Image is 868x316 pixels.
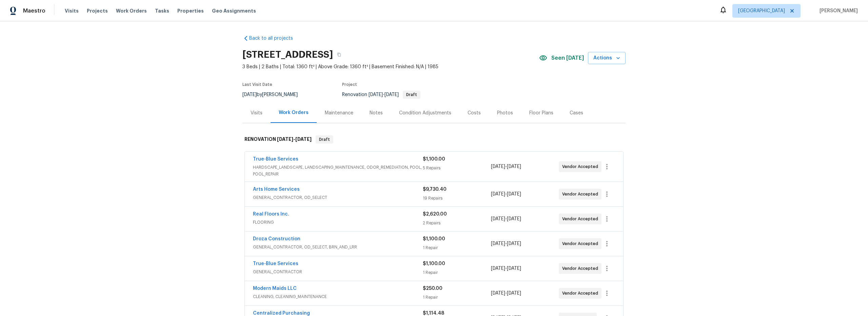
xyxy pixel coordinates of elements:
span: - [491,216,521,222]
a: Centralized Purchasing [253,311,310,316]
div: 2 Repairs [423,220,491,226]
span: GENERAL_CONTRACTOR [253,268,423,275]
span: Properties [177,7,204,14]
div: Maintenance [325,110,353,116]
span: Work Orders [116,7,147,14]
span: Draft [316,136,333,143]
span: - [277,137,312,142]
span: [PERSON_NAME] [817,7,858,14]
span: [DATE] [507,291,521,296]
div: Notes [370,110,383,116]
span: $1,114.48 [423,311,444,316]
span: Tasks [155,8,169,13]
span: - [491,265,521,272]
h2: [STREET_ADDRESS] [242,51,333,58]
div: 5 Repairs [423,165,491,171]
a: Real Floors Inc. [253,212,289,217]
span: GENERAL_CONTRACTOR, OD_SELECT, BRN_AND_LRR [253,244,423,250]
div: 1 Repair [423,244,491,251]
a: Droza Construction [253,237,300,241]
span: [DATE] [369,92,383,97]
span: - [491,163,521,170]
div: Cases [570,110,583,116]
span: [DATE] [491,164,505,169]
span: $250.00 [423,286,442,291]
span: [DATE] [384,92,399,97]
div: 19 Repairs [423,195,491,202]
span: Vendor Accepted [562,216,601,222]
span: Actions [593,54,620,62]
span: [DATE] [277,137,293,142]
h6: RENOVATION [244,135,312,144]
span: $1,100.00 [423,261,445,266]
span: - [491,290,521,297]
span: $9,730.40 [423,187,447,192]
a: Arts Home Services [253,187,300,192]
span: [DATE] [507,164,521,169]
span: [DATE] [491,266,505,271]
span: Visits [65,7,79,14]
span: [DATE] [507,241,521,246]
span: [DATE] [491,291,505,296]
span: FLOORING [253,219,423,226]
span: Vendor Accepted [562,265,601,272]
span: $1,100.00 [423,237,445,241]
div: Photos [497,110,513,116]
span: [DATE] [507,217,521,221]
span: Project [342,82,357,87]
div: by [PERSON_NAME] [242,91,306,99]
div: Condition Adjustments [399,110,451,116]
span: [DATE] [491,217,505,221]
span: - [491,191,521,198]
span: Draft [403,93,420,97]
span: [DATE] [295,137,312,142]
span: [DATE] [242,92,257,97]
span: HARDSCAPE_LANDSCAPE, LANDSCAPING_MAINTENANCE, ODOR_REMEDIATION, POOL, POOL_REPAIR [253,164,423,178]
span: GENERAL_CONTRACTOR, OD_SELECT [253,194,423,201]
a: True-Blue Services [253,157,298,162]
div: RENOVATION [DATE]-[DATE]Draft [242,129,626,150]
div: Work Orders [279,109,309,116]
a: True-Blue Services [253,261,298,266]
span: [DATE] [491,241,505,246]
div: Costs [468,110,481,116]
span: 3 Beds | 2 Baths | Total: 1360 ft² | Above Grade: 1360 ft² | Basement Finished: N/A | 1985 [242,63,539,70]
span: Geo Assignments [212,7,256,14]
span: Renovation [342,92,420,97]
span: $2,620.00 [423,212,447,217]
span: [DATE] [491,192,505,197]
div: 1 Repair [423,269,491,276]
a: Back to all projects [242,35,308,42]
span: CLEANING, CLEANING_MAINTENANCE [253,293,423,300]
span: Vendor Accepted [562,290,601,297]
span: Seen [DATE] [551,55,584,61]
span: [GEOGRAPHIC_DATA] [738,7,785,14]
button: Copy Address [333,49,345,61]
div: Floor Plans [529,110,553,116]
span: Vendor Accepted [562,163,601,170]
span: Projects [87,7,108,14]
span: Maestro [23,7,45,14]
span: Last Visit Date [242,82,272,87]
a: Modern Maids LLC [253,286,297,291]
span: Vendor Accepted [562,191,601,198]
span: Vendor Accepted [562,240,601,247]
span: - [491,240,521,247]
span: [DATE] [507,192,521,197]
span: $1,100.00 [423,157,445,162]
button: Actions [588,52,626,64]
span: - [369,92,399,97]
div: 1 Repair [423,294,491,301]
div: Visits [251,110,262,116]
span: [DATE] [507,266,521,271]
